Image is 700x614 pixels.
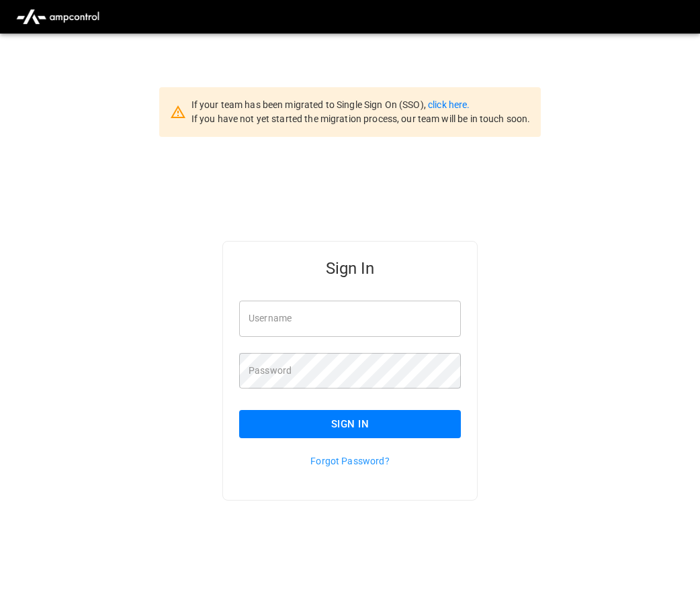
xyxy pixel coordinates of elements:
[191,99,428,110] span: If your team has been migrated to Single Sign On (SSO),
[239,454,461,468] p: Forgot Password?
[191,113,531,124] span: If you have not yet started the migration process, our team will be in touch soon.
[11,4,105,30] img: ampcontrol.io logo
[239,258,461,279] h5: Sign In
[428,99,470,110] a: click here.
[239,410,461,438] button: Sign In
